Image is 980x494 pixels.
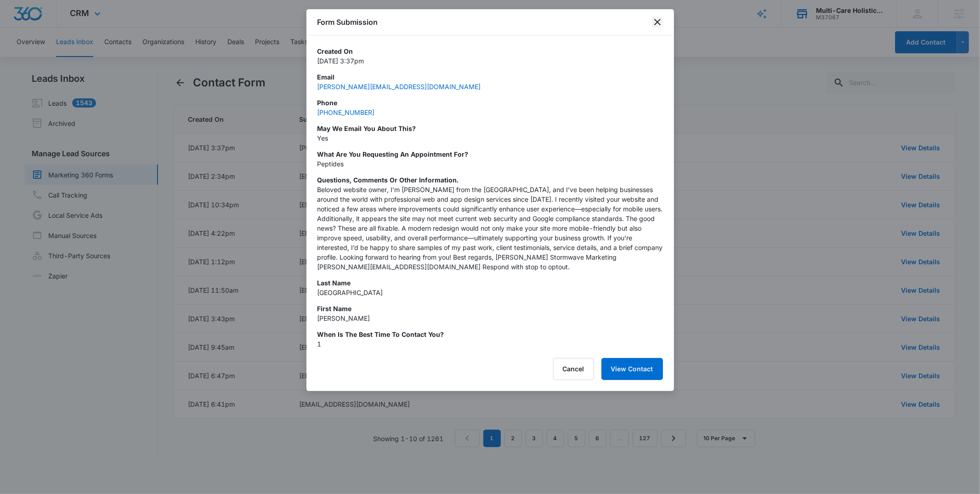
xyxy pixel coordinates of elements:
p: Questions, Comments or Other Information. [317,175,663,185]
p: 1 [317,339,663,349]
p: Email [317,72,663,82]
p: What are you requesting an appointment for? [317,149,663,159]
p: First Name [317,304,663,313]
p: Created On [317,46,663,56]
p: Yes [317,133,663,143]
p: [PERSON_NAME] [317,313,663,323]
p: Phone [317,98,663,108]
a: [PERSON_NAME][EMAIL_ADDRESS][DOMAIN_NAME] [317,83,481,91]
p: Peptides [317,159,663,169]
button: close [652,17,663,28]
button: Cancel [553,358,594,380]
p: When Is the Best Time To Contact You? [317,329,663,339]
p: Last Name [317,278,663,288]
p: [DATE] 3:37pm [317,56,663,66]
button: View Contact [601,358,663,380]
a: [PHONE_NUMBER] [317,108,375,116]
p: Beloved website owner, I’m [PERSON_NAME] from the [GEOGRAPHIC_DATA], and I’ve been helping busine... [317,185,663,272]
p: May we email you about this? [317,124,663,133]
h1: Form Submission [317,17,378,28]
p: [GEOGRAPHIC_DATA] [317,288,663,297]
